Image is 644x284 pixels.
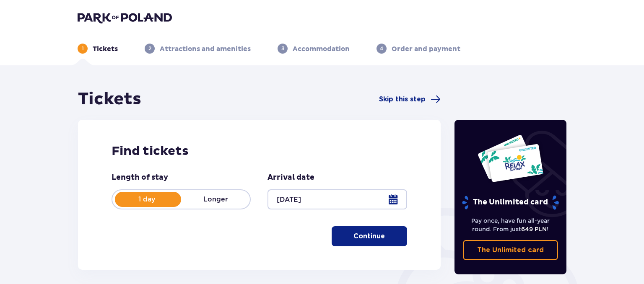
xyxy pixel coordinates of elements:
div: 3Accommodation [278,44,350,54]
p: Tickets [93,44,118,54]
img: Two entry cards to Suntago with the word 'UNLIMITED RELAX', featuring a white background with tro... [477,134,544,183]
p: Arrival date [267,173,314,183]
img: Park of Poland logo [78,12,172,23]
span: 649 PLN [521,226,547,232]
p: 2 [148,45,151,52]
div: 4Order and payment [377,44,460,54]
p: Attractions and amenities [160,44,251,54]
a: The Unlimited card [463,240,558,260]
div: 2Attractions and amenities [145,44,251,54]
button: Continue [332,226,407,246]
p: 3 [281,45,284,52]
p: Continue [353,232,385,241]
p: 1 day [112,195,181,204]
div: 1Tickets [78,44,118,54]
h1: Tickets [78,89,141,110]
span: Skip this step [379,95,426,104]
p: 1 [82,45,84,52]
h2: Find tickets [112,143,407,159]
a: Skip this step [379,94,441,104]
p: The Unlimited card [477,245,544,255]
p: Longer [181,195,250,204]
p: Order and payment [392,44,460,54]
p: Length of stay [112,173,168,183]
p: The Unlimited card [461,195,560,210]
p: 4 [380,45,383,52]
p: Pay once, have fun all-year round. From just ! [463,217,558,233]
p: Accommodation [293,44,350,54]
